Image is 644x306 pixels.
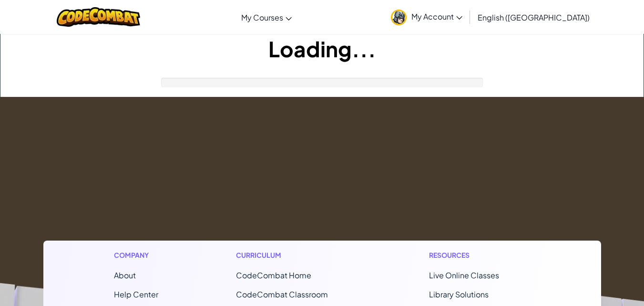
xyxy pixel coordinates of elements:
a: CodeCombat Classroom [236,289,328,299]
h1: Company [114,250,158,260]
span: My Account [411,11,462,21]
h1: Resources [429,250,531,260]
h1: Curriculum [236,250,351,260]
a: Help Center [114,289,158,299]
h1: Loading... [0,34,644,63]
a: English ([GEOGRAPHIC_DATA]) [473,4,594,30]
a: About [114,270,136,280]
a: My Courses [236,4,296,30]
span: English ([GEOGRAPHIC_DATA]) [478,12,590,22]
img: avatar [391,10,407,25]
span: My Courses [241,12,283,22]
a: My Account [386,2,467,32]
a: Library Solutions [429,289,489,299]
span: CodeCombat Home [236,270,311,280]
a: Live Online Classes [429,270,499,280]
img: CodeCombat logo [57,7,140,27]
